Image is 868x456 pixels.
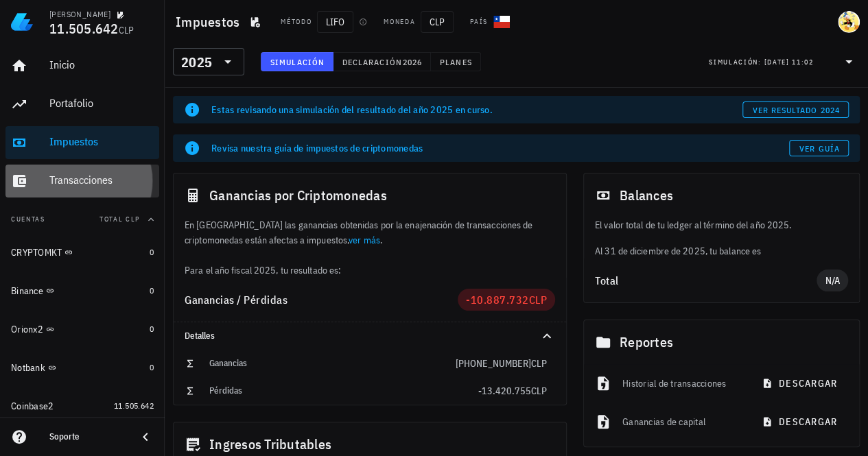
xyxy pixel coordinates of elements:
div: Balances [584,173,859,217]
div: Coinbase2 [11,400,54,412]
a: ver más [349,234,380,246]
h1: Impuestos [176,11,245,33]
div: Orionx2 [11,324,43,335]
div: Inicio [49,58,154,71]
a: CRYPTOMKT 0 [5,236,159,269]
div: Método [281,16,312,27]
div: Al 31 de diciembre de 2025, tu balance es [584,217,859,259]
a: Portafolio [5,88,159,121]
div: 2025 [181,56,212,69]
div: Transacciones [49,173,154,187]
div: Estas revisando una simulación del resultado del año 2025 en curso. [211,103,742,117]
span: CLP [531,357,547,370]
a: Coinbase2 11.505.642 [5,389,159,422]
span: 0 [150,324,154,334]
p: El valor total de tu ledger al término del año 2025. [595,217,848,232]
div: Impuestos [49,135,154,148]
div: Simulación: [709,53,764,71]
div: Ganancias por Criptomonedas [174,173,566,217]
span: ver resultado 2024 [751,105,839,115]
div: [DATE] 11:02 [764,56,813,69]
span: Ver guía [799,143,840,154]
div: avatar [838,11,860,33]
a: Impuestos [5,126,159,159]
span: 2026 [402,57,422,67]
div: Notbank [11,362,45,374]
img: LedgiFi [11,11,33,33]
div: [PERSON_NAME] [49,9,110,20]
span: Simulación [270,57,325,67]
button: CuentasTotal CLP [5,203,159,236]
div: Reportes [584,320,859,364]
button: descargar [753,409,848,434]
div: Detalles [185,331,522,341]
div: Total [595,275,817,286]
a: Ver guía [789,140,849,156]
div: Simulación:[DATE] 11:02 [701,49,865,75]
span: CLP [421,11,454,33]
span: CLP [531,385,547,397]
span: 0 [150,285,154,296]
div: País [470,16,488,27]
div: Historial de transacciones [622,368,742,398]
span: [PHONE_NUMBER] [456,357,531,370]
div: CRYPTOMKT [11,247,62,259]
span: -10.887.732 [466,293,529,307]
a: Orionx2 0 [5,313,159,346]
span: CLP [528,293,547,307]
div: En [GEOGRAPHIC_DATA] las ganancias obtenidas por la enajenación de transacciones de criptomonedas... [174,217,566,278]
button: ver resultado 2024 [742,101,849,118]
div: Ganancias de capital [622,407,742,437]
button: Declaración 2026 [333,52,431,71]
div: CL-icon [493,14,510,30]
a: Binance 0 [5,274,159,307]
span: LIFO [317,11,353,33]
div: Pérdidas [209,385,478,396]
div: Revisa nuestra guía de impuestos de criptomonedas [211,141,789,155]
span: 0 [150,362,154,372]
div: Soporte [49,431,126,442]
span: 0 [150,247,154,257]
div: Binance [11,285,43,297]
div: Portafolio [49,97,154,110]
button: Planes [431,52,481,71]
span: N/A [825,269,840,291]
span: 11.505.642 [49,19,119,38]
div: Moneda [384,16,415,27]
span: CLP [119,24,134,36]
span: descargar [764,416,837,428]
button: descargar [753,371,848,396]
div: 2025 [173,48,244,75]
div: Detalles [174,322,566,350]
span: Planes [439,57,472,67]
span: -13.420.755 [478,385,531,397]
button: Simulación [261,52,333,71]
a: Notbank 0 [5,351,159,384]
span: Declaración [342,57,402,67]
span: Total CLP [99,215,140,224]
span: Ganancias / Pérdidas [185,293,288,307]
span: 11.505.642 [114,400,154,411]
span: descargar [764,377,837,389]
div: Ganancias [209,358,456,369]
a: Inicio [5,49,159,82]
a: Transacciones [5,165,159,197]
